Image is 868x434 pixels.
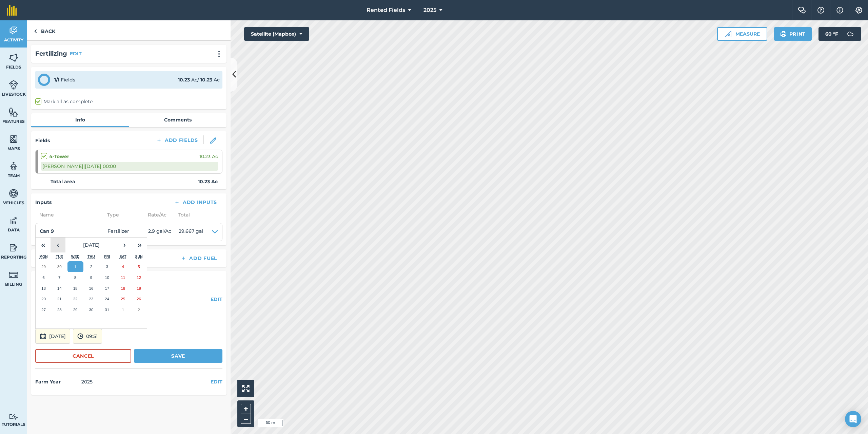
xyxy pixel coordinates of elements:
img: svg+xml;base64,PHN2ZyB4bWxucz0iaHR0cDovL3d3dy53My5vcmcvMjAwMC9zdmciIHdpZHRoPSIxOSIgaGVpZ2h0PSIyNC... [780,30,787,38]
abbr: October 2, 2025 [90,264,92,269]
abbr: Saturday [120,254,126,259]
button: 60 °F [818,27,861,41]
button: « [36,238,51,252]
button: Measure [717,27,767,41]
img: svg+xml;base64,PHN2ZyB4bWxucz0iaHR0cDovL3d3dy53My5vcmcvMjAwMC9zdmciIHdpZHRoPSI5IiBoZWlnaHQ9IjI0Ii... [34,27,37,35]
button: October 31, 2025 [99,304,115,315]
abbr: October 16, 2025 [89,286,93,290]
button: September 29, 2025 [36,261,52,272]
button: » [132,238,147,252]
abbr: October 30, 2025 [89,307,93,312]
span: Type [103,211,144,219]
summary: Can 9Fertilizer2.9 gal/Ac29.667 gal [40,227,218,237]
button: October 19, 2025 [131,283,147,294]
button: October 29, 2025 [67,304,83,315]
button: October 10, 2025 [99,272,115,283]
img: svg+xml;base64,PHN2ZyB4bWxucz0iaHR0cDovL3d3dy53My5vcmcvMjAwMC9zdmciIHdpZHRoPSI1NiIgaGVpZ2h0PSI2MC... [9,134,18,144]
abbr: October 18, 2025 [121,286,125,290]
button: 09:51 [73,329,102,344]
abbr: October 9, 2025 [90,275,92,280]
button: October 7, 2025 [52,272,67,283]
button: [DATE] [35,329,70,344]
abbr: October 7, 2025 [58,275,60,280]
abbr: October 15, 2025 [73,286,78,290]
abbr: November 1, 2025 [122,307,124,312]
span: Rate/ Ac [144,211,174,219]
abbr: November 2, 2025 [138,307,140,312]
button: [DATE] [65,238,117,252]
abbr: October 19, 2025 [137,286,141,290]
div: [PERSON_NAME] | [DATE] 00:00 [41,162,218,171]
abbr: Wednesday [71,254,80,259]
span: 10.23 Ac [199,153,218,160]
img: svg+xml;base64,PD94bWwgdmVyc2lvbj0iMS4wIiBlbmNvZGluZz0idXRmLTgiPz4KPCEtLSBHZW5lcmF0b3I6IEFkb2JlIE... [77,332,83,340]
a: Back [27,20,62,40]
span: 2025 [423,6,436,14]
abbr: October 31, 2025 [105,307,109,312]
div: Fields [54,76,75,83]
button: ‹ [51,238,65,252]
abbr: October 24, 2025 [105,297,109,301]
img: Four arrows, one pointing top left, one top right, one bottom right and the last bottom left [242,385,250,392]
abbr: October 20, 2025 [41,297,46,301]
strong: 10.23 [178,77,190,83]
strong: 10.23 Ac [198,178,218,185]
abbr: September 30, 2025 [57,264,62,269]
img: svg+xml;base64,PD94bWwgdmVyc2lvbj0iMS4wIiBlbmNvZGluZz0idXRmLTgiPz4KPCEtLSBHZW5lcmF0b3I6IEFkb2JlIE... [9,243,18,253]
button: October 20, 2025 [36,294,52,304]
img: svg+xml;base64,PHN2ZyB4bWxucz0iaHR0cDovL3d3dy53My5vcmcvMjAwMC9zdmciIHdpZHRoPSI1NiIgaGVpZ2h0PSI2MC... [9,53,18,63]
img: Ruler icon [725,31,731,37]
strong: 1 / 1 [54,77,59,83]
img: svg+xml;base64,PD94bWwgdmVyc2lvbj0iMS4wIiBlbmNvZGluZz0idXRmLTgiPz4KPCEtLSBHZW5lcmF0b3I6IEFkb2JlIE... [9,188,18,199]
button: October 5, 2025 [131,261,147,272]
button: – [241,414,251,424]
img: svg+xml;base64,PHN2ZyB4bWxucz0iaHR0cDovL3d3dy53My5vcmcvMjAwMC9zdmciIHdpZHRoPSIyMCIgaGVpZ2h0PSIyNC... [215,51,223,57]
strong: Total area [51,178,75,185]
h4: Inputs [35,199,52,206]
img: svg+xml;base64,PD94bWwgdmVyc2lvbj0iMS4wIiBlbmNvZGluZz0idXRmLTgiPz4KPCEtLSBHZW5lcmF0b3I6IEFkb2JlIE... [9,161,18,171]
abbr: October 17, 2025 [105,286,109,290]
button: November 2, 2025 [131,304,147,315]
a: Info [31,113,129,126]
button: October 11, 2025 [115,272,131,283]
h2: Fertilizing [35,49,67,59]
div: Ac / Ac [178,76,220,83]
abbr: Friday [104,254,110,259]
img: svg+xml;base64,PD94bWwgdmVyc2lvbj0iMS4wIiBlbmNvZGluZz0idXRmLTgiPz4KPCEtLSBHZW5lcmF0b3I6IEFkb2JlIE... [9,414,18,420]
abbr: October 10, 2025 [105,275,109,280]
button: Save [134,349,222,363]
button: Add Fuel [175,253,222,263]
h4: Can 9 [40,227,107,235]
abbr: October 14, 2025 [57,286,62,290]
strong: 4-Tower [49,153,69,160]
button: October 3, 2025 [99,261,115,272]
abbr: October 28, 2025 [57,307,62,312]
label: Mark all as complete [35,98,93,105]
abbr: October 11, 2025 [121,275,125,280]
img: fieldmargin Logo [7,5,17,16]
h4: Farm Year [35,378,79,385]
button: October 13, 2025 [36,283,52,294]
span: 29.667 gal [179,227,203,237]
button: October 4, 2025 [115,261,131,272]
button: October 16, 2025 [83,283,99,294]
button: › [117,238,132,252]
button: October 24, 2025 [99,294,115,304]
button: October 6, 2025 [36,272,52,283]
abbr: Thursday [87,254,95,259]
abbr: Sunday [135,254,142,259]
button: October 12, 2025 [131,272,147,283]
abbr: Monday [39,254,48,259]
button: October 1, 2025 [67,261,83,272]
abbr: October 25, 2025 [121,297,125,301]
h4: Fields [35,137,50,144]
a: Comments [129,113,226,126]
button: November 1, 2025 [115,304,131,315]
abbr: October 22, 2025 [73,297,78,301]
button: Satellite (Mapbox) [244,27,309,41]
button: October 30, 2025 [83,304,99,315]
abbr: Tuesday [56,254,63,259]
button: EDIT [211,296,222,303]
abbr: October 1, 2025 [74,264,76,269]
img: Two speech bubbles overlapping with the left bubble in the forefront [798,7,806,14]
